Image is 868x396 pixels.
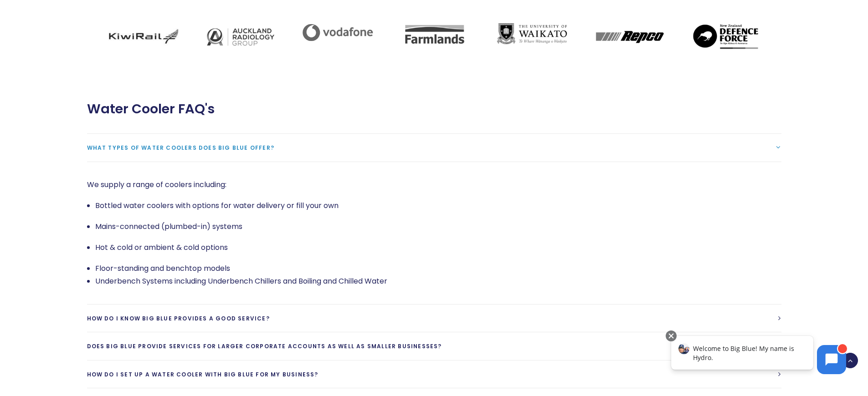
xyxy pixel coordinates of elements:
span: How do I set up a water cooler with Big Blue for my business? [87,371,318,378]
span: How do I know Big Blue provides a good service? [87,315,270,322]
a: How do I set up a water cooler with Big Blue for my business? [87,360,781,388]
span: Does Big Blue provide services for larger corporate accounts as well as smaller businesses? [87,342,442,350]
a: How do I know Big Blue provides a good service? [87,305,781,332]
p: Hot & cold or ambient & cold options [95,241,781,254]
p: We supply a range of coolers including: [87,178,781,191]
span: Water Cooler FAQ's [87,101,215,117]
iframe: Chatbot [662,329,855,383]
p: Mains-connected (plumbed-in) systems [95,220,781,233]
a: Does Big Blue provide services for larger corporate accounts as well as smaller businesses? [87,332,781,360]
a: What types of water coolers does Big Blue offer? [87,134,781,162]
li: Underbench Systems including Underbench Chillers and Boiling and Chilled Water [95,275,781,288]
span: What types of water coolers does Big Blue offer? [87,144,275,152]
p: Bottled water coolers with options for water delivery or fill your own [95,199,781,212]
p: Floor-standing and benchtop models [95,262,781,275]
